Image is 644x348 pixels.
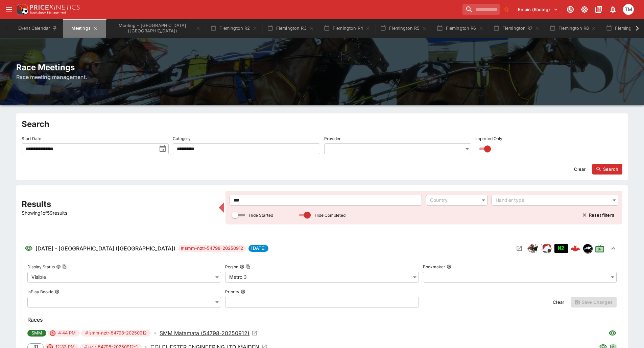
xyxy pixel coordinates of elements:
button: RegionCopy To Clipboard [240,264,244,269]
button: open drawer [3,3,15,16]
p: Bookmaker [423,264,445,270]
svg: Visible [25,244,33,252]
input: search [462,4,500,15]
div: ParallelRacing Handler [541,243,552,254]
button: No Bookmarks [501,4,512,15]
button: Event Calendar [14,19,62,38]
button: Priority [241,289,245,294]
div: Metro 3 [225,272,419,283]
button: Flemington R8 [545,19,600,38]
p: Display Status [27,264,55,270]
button: Flemington R6 [432,19,487,38]
div: Country [430,197,477,204]
img: logo-cerberus--red.svg [571,244,580,253]
button: Documentation [593,3,605,16]
button: Flemington R7 [489,19,544,38]
button: Copy To Clipboard [62,264,67,269]
button: Copy To Clipboard [246,264,251,269]
button: Reset filters [578,210,618,220]
span: # smm-nztr-54798-20250912 [178,245,246,252]
p: Hide Completed [315,212,345,218]
div: Visible [27,272,221,283]
span: 4:44 PM [54,330,80,337]
p: Provider [324,136,341,141]
button: Display StatusCopy To Clipboard [56,264,61,269]
p: Start Date [22,136,41,141]
div: Handler type [496,197,607,204]
p: SMM Matamata (54798-20250912) [160,329,249,337]
h6: Race meeting management. [16,73,628,81]
div: Imported to Jetbet as UNCONFIRMED [554,244,568,253]
span: # smm-nztr-54798-20250912 [81,330,151,337]
button: Open Meeting [514,243,525,254]
span: SMM [27,330,46,337]
button: Connected to PK [564,3,576,16]
h2: Search [22,119,622,129]
p: Imported Only [475,136,502,141]
button: InPlay Bookie [55,289,59,294]
button: Select Tenant [514,4,562,15]
button: Bookmaker [447,264,451,269]
button: Meeting - Flemington (AUS) [108,19,205,38]
button: Flemington R2 [206,19,261,38]
svg: Live [595,244,604,253]
button: Flemington R3 [263,19,318,38]
button: Tristan Matheson [621,2,636,17]
p: Region [225,264,238,270]
button: Clear [549,297,568,307]
p: Priority [225,289,239,295]
span: [DATE] [248,245,268,252]
a: Open Event [160,329,258,337]
svg: Visible [609,329,617,337]
h6: Races [27,316,617,324]
button: Search [592,164,622,175]
button: Toggle light/dark mode [578,3,591,16]
h2: Race Meetings [16,62,628,73]
img: horse_racing.png [527,243,538,254]
img: Sportsbook Management [30,11,66,14]
div: Tristan Matheson [623,4,634,15]
img: racing.png [541,243,552,254]
button: Flemington R4 [319,19,375,38]
button: Meetings [63,19,106,38]
button: Clear [570,164,590,175]
img: PriceKinetics [30,5,80,10]
button: toggle date time picker [157,143,169,155]
p: InPlay Bookie [27,289,53,295]
p: Showing 1 of 59 results [22,209,215,216]
h2: Results [22,199,215,209]
button: Notifications [607,3,619,16]
button: Flemington R5 [376,19,431,38]
img: PriceKinetics Logo [15,3,28,16]
div: nztr [583,244,592,253]
img: nztr.png [583,244,592,253]
p: Hide Started [249,212,273,218]
p: Category [173,136,191,141]
div: horse_racing [527,243,538,254]
h6: [DATE] - [GEOGRAPHIC_DATA] ([GEOGRAPHIC_DATA]) [35,244,175,252]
